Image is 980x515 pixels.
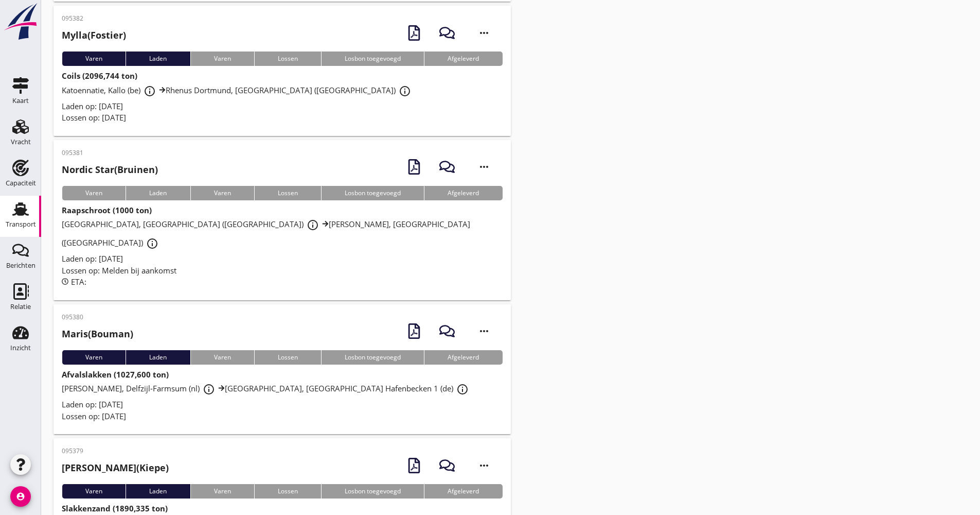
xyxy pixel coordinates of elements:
h2: (Bruinen) [62,163,158,177]
i: info_outline [203,383,215,396]
i: info_outline [456,383,469,396]
div: Losbon toegevoegd [321,350,424,365]
div: Lossen [254,484,321,499]
span: [GEOGRAPHIC_DATA], [GEOGRAPHIC_DATA] ([GEOGRAPHIC_DATA]) [PERSON_NAME], [GEOGRAPHIC_DATA] ([GEOGR... [62,219,470,248]
div: Lossen [254,186,321,200]
div: Inzicht [10,345,31,351]
div: Transport [6,221,36,228]
div: Laden [126,51,190,66]
div: Berichten [6,262,35,269]
i: account_circle [10,486,31,507]
div: Varen [190,484,254,499]
span: [PERSON_NAME], Delfzijl-Farmsum (nl) [GEOGRAPHIC_DATA], [GEOGRAPHIC_DATA] Hafenbecken 1 (de) [62,383,472,393]
span: Laden op: [DATE] [62,399,123,409]
span: Katoennatie, Kallo (be) Rhenus Dortmund, [GEOGRAPHIC_DATA] ([GEOGRAPHIC_DATA]) [62,85,414,95]
i: info_outline [307,219,319,231]
strong: Maris [62,328,88,340]
div: Losbon toegevoegd [321,484,424,499]
i: more_horiz [470,451,498,480]
span: Lossen op: [DATE] [62,411,126,421]
h2: (Bouman) [62,327,133,341]
div: Varen [62,186,126,200]
strong: Coils (2096,744 ton) [62,71,137,81]
i: info_outline [399,85,411,97]
div: Varen [190,186,254,200]
div: Vracht [11,139,31,145]
div: Afgeleverd [424,484,502,499]
i: info_outline [144,85,156,97]
div: Afgeleverd [424,51,502,66]
div: Varen [190,350,254,365]
i: more_horiz [470,317,498,346]
strong: Nordic Star [62,163,114,176]
p: 095380 [62,313,133,322]
a: 095381Nordic Star(Bruinen)VarenLadenVarenLossenLosbon toegevoegdAfgeleverdRaapschroot (1000 ton)[... [54,140,511,300]
div: Varen [62,51,126,66]
div: Varen [62,350,126,365]
span: ETA: [71,277,86,287]
div: Capaciteit [6,180,36,186]
img: logo-small.a267ee39.svg [2,3,39,41]
div: Kaart [12,97,29,104]
i: more_horiz [470,152,498,181]
i: more_horiz [470,19,498,47]
p: 095379 [62,447,169,456]
span: Laden op: [DATE] [62,253,123,264]
div: Laden [126,350,190,365]
strong: [PERSON_NAME] [62,461,136,474]
a: 095382Mylla(Fostier)VarenLadenVarenLossenLosbon toegevoegdAfgeleverdCoils (2096,744 ton)Katoennat... [54,6,511,136]
h2: (Kiepe) [62,461,169,475]
p: 095382 [62,14,126,23]
div: Varen [190,51,254,66]
div: Afgeleverd [424,186,502,200]
strong: Raapschroot (1000 ton) [62,205,152,215]
div: Losbon toegevoegd [321,51,424,66]
span: Lossen op: Melden bij aankomst [62,265,176,276]
i: info_outline [146,237,158,250]
strong: Slakkenzand (1890,335 ton) [62,503,168,513]
div: Relatie [10,303,31,310]
span: Laden op: [DATE] [62,101,123,111]
div: Laden [126,186,190,200]
div: Laden [126,484,190,499]
div: Lossen [254,51,321,66]
div: Lossen [254,350,321,365]
p: 095381 [62,148,158,158]
h2: (Fostier) [62,28,126,42]
div: Losbon toegevoegd [321,186,424,200]
div: Varen [62,484,126,499]
strong: Mylla [62,29,87,41]
span: Lossen op: [DATE] [62,112,126,123]
strong: Afvalslakken (1027,600 ton) [62,369,169,380]
div: Afgeleverd [424,350,502,365]
a: 095380Maris(Bouman)VarenLadenVarenLossenLosbon toegevoegdAfgeleverdAfvalslakken (1027,600 ton)[PE... [54,304,511,435]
